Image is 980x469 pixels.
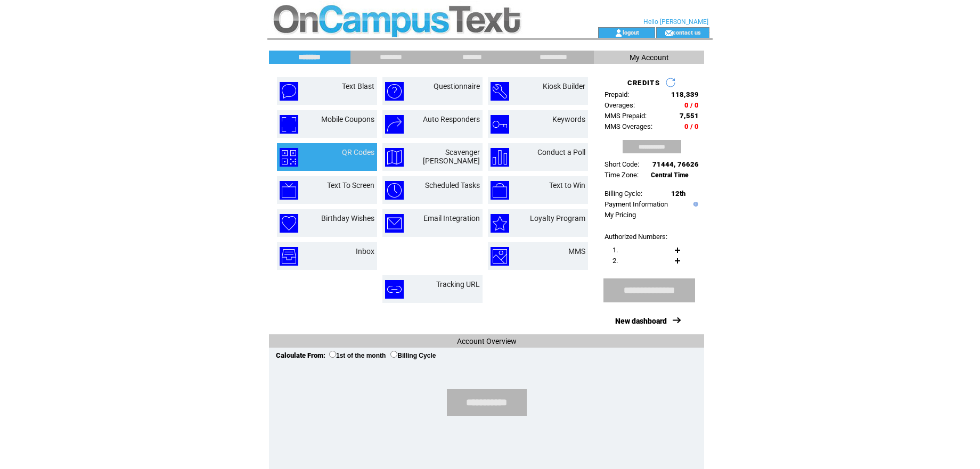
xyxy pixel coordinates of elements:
img: loyalty-program.png [491,214,509,233]
a: Keywords [552,115,585,124]
img: text-to-win.png [491,181,509,200]
a: Payment Information [605,200,668,208]
span: CREDITS [627,79,660,87]
a: Loyalty Program [530,214,585,223]
a: Inbox [356,247,374,256]
span: 0 / 0 [684,122,699,130]
a: Text to Win [549,181,585,190]
img: mobile-coupons.png [280,115,298,134]
img: inbox.png [280,247,298,266]
span: Time Zone: [605,171,639,179]
img: email-integration.png [385,214,404,233]
img: qr-codes.png [280,148,298,167]
a: Mobile Coupons [321,115,374,124]
span: 12th [671,190,685,198]
label: 1st of the month [329,352,386,359]
a: contact us [673,29,701,36]
span: My Account [630,53,669,62]
a: New dashboard [615,317,667,325]
span: Overages: [605,101,635,109]
a: My Pricing [605,211,636,219]
span: MMS Prepaid: [605,112,647,120]
a: QR Codes [342,148,374,157]
a: Conduct a Poll [537,148,585,157]
input: 1st of the month [329,351,336,358]
a: Scavenger [PERSON_NAME] [423,148,480,165]
input: Billing Cycle [390,351,397,358]
img: text-blast.png [280,82,298,101]
img: questionnaire.png [385,82,404,101]
img: tracking-url.png [385,280,404,299]
a: Questionnaire [434,82,480,90]
img: text-to-screen.png [280,181,298,200]
a: Scheduled Tasks [425,181,480,190]
img: help.gif [691,202,698,207]
span: 2. [612,257,618,265]
label: Billing Cycle [390,352,436,359]
span: Hello [PERSON_NAME] [643,18,708,26]
a: logout [623,29,639,36]
a: Text To Screen [327,181,374,190]
span: Central Time [651,171,689,179]
img: birthday-wishes.png [280,214,298,233]
a: Tracking URL [436,280,480,289]
img: account_icon.gif [615,29,623,37]
span: Authorized Numbers: [605,233,667,241]
img: keywords.png [491,115,509,134]
span: 1. [612,246,618,254]
img: scavenger-hunt.png [385,148,404,167]
img: mms.png [491,247,509,266]
span: MMS Overages: [605,122,652,130]
a: Auto Responders [423,115,480,124]
span: Calculate From: [276,351,325,359]
a: Email Integration [423,214,480,223]
span: Short Code: [605,160,639,168]
a: Birthday Wishes [321,214,374,223]
img: scheduled-tasks.png [385,181,404,200]
img: kiosk-builder.png [491,82,509,101]
span: Prepaid: [605,90,629,98]
a: MMS [568,247,585,256]
img: auto-responders.png [385,115,404,134]
span: Account Overview [457,337,517,345]
a: Text Blast [342,82,374,90]
img: contact_us_icon.gif [665,29,673,37]
img: conduct-a-poll.png [491,148,509,167]
a: Kiosk Builder [543,82,585,90]
span: 0 / 0 [684,101,699,109]
span: 71444, 76626 [652,160,699,168]
span: 7,551 [680,112,699,120]
span: 118,339 [671,90,699,98]
span: Billing Cycle: [605,190,642,198]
